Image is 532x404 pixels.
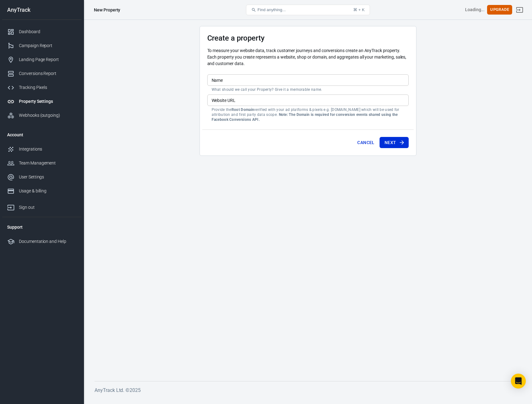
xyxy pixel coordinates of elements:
a: Tracking Pixels [2,81,81,94]
input: Your Website Name [207,74,409,86]
button: Next [380,137,409,148]
a: User Settings [2,170,81,184]
a: Usage & billing [2,184,81,198]
div: Dashboard [19,29,77,35]
div: New Property [94,7,120,13]
div: Conversions Report [19,70,77,77]
h3: Create a property [207,34,409,42]
div: Tracking Pixels [19,84,77,91]
a: Dashboard [2,25,81,39]
div: AnyTrack [2,7,81,13]
p: What should we call your Property? Give it a memorable name. [212,87,404,92]
div: Webhooks (outgoing) [19,112,77,119]
div: ⌘ + K [353,7,365,12]
li: Account [2,127,81,142]
a: Landing Page Report [2,53,81,67]
div: Property Settings [19,98,77,105]
div: Campaign Report [19,42,77,49]
a: Campaign Report [2,39,81,53]
div: Documentation and Help [19,238,77,245]
button: Cancel [355,137,377,148]
li: Support [2,220,81,235]
span: Find anything... [257,7,286,12]
div: Integrations [19,146,77,152]
a: Webhooks (outgoing) [2,108,81,122]
a: Conversions Report [2,67,81,81]
a: Sign out [2,198,81,214]
a: Integrations [2,142,81,156]
div: User Settings [19,174,77,180]
p: To measure your website data, track customer journeys and conversions create an AnyTrack property... [207,47,409,67]
div: Landing Page Report [19,56,77,63]
a: Team Management [2,156,81,170]
strong: Note: The Domain is required for conversion events shared using the Facebook Conversions API. [212,112,398,122]
a: Property Settings [2,94,81,108]
p: Provide the verified with your ad platforms & pixels e.g. [DOMAIN_NAME] which will be used for at... [212,107,404,122]
div: Open Intercom Messenger [511,374,526,389]
h6: AnyTrack Ltd. © 2025 [95,386,521,394]
button: Upgrade [487,5,512,15]
input: example.com [207,94,409,106]
a: Sign out [512,2,527,17]
button: Find anything...⌘ + K [246,5,370,15]
div: Team Management [19,160,77,166]
div: Sign out [19,204,77,211]
div: Usage & billing [19,188,77,194]
div: Account id: <> [465,7,485,13]
strong: Root Domain [231,108,254,112]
